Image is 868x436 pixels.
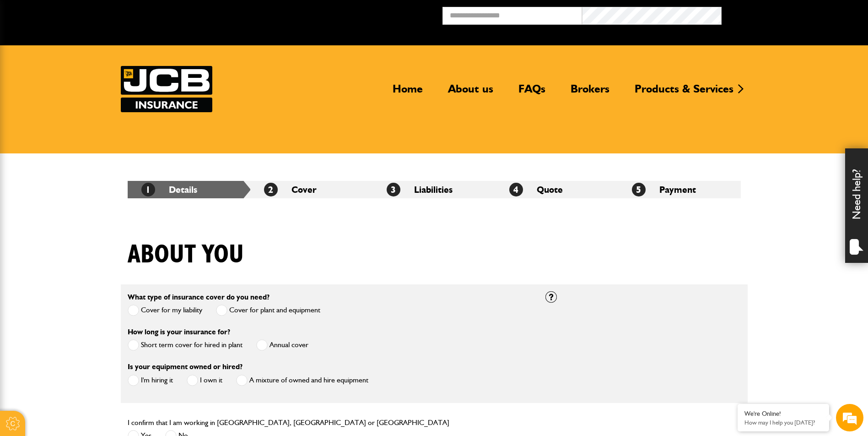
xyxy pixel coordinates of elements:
label: Annual cover [256,339,308,351]
a: About us [441,82,500,103]
a: Home [386,82,430,103]
a: JCB Insurance Services [121,66,212,112]
label: A mixture of owned and hire equipment [236,375,368,386]
span: 2 [264,183,278,196]
span: 1 [141,183,155,196]
label: Cover for my liability [128,305,202,316]
label: How long is your insurance for? [128,328,230,336]
a: FAQs [512,82,552,103]
li: Cover [250,181,373,198]
li: Details [128,181,250,198]
li: Quote [496,181,618,198]
button: Broker Login [722,7,861,21]
li: Payment [618,181,741,198]
a: Products & Services [628,82,740,103]
label: Short term cover for hired in plant [128,339,243,351]
span: 5 [632,183,646,196]
a: Brokers [564,82,616,103]
span: 4 [509,183,523,196]
label: I own it [187,375,222,386]
p: How may I help you today? [744,419,822,426]
li: Liabilities [373,181,496,198]
label: Cover for plant and equipment [216,305,320,316]
label: What type of insurance cover do you need? [128,294,270,301]
label: Is your equipment owned or hired? [128,363,243,371]
div: Need help? [845,148,868,263]
img: JCB Insurance Services logo [121,66,212,112]
label: I'm hiring it [128,375,173,386]
h1: About you [128,240,244,270]
span: 3 [387,183,400,196]
label: I confirm that I am working in [GEOGRAPHIC_DATA], [GEOGRAPHIC_DATA] or [GEOGRAPHIC_DATA] [128,419,449,426]
div: We're Online! [744,410,822,418]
